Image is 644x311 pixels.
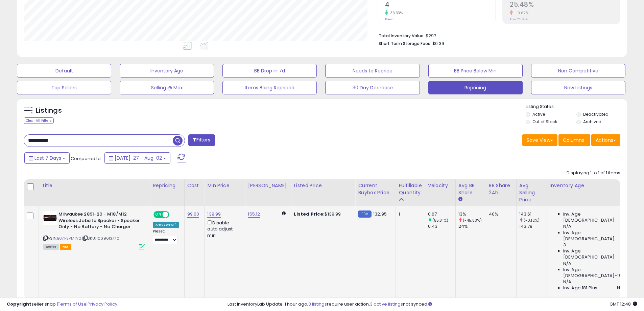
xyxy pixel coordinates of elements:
[519,211,547,217] div: 143.61
[187,182,202,189] div: Cost
[120,81,214,94] button: Selling @ Max
[71,155,102,162] span: Compared to:
[617,285,625,291] span: N/A
[34,155,61,161] span: Last 7 Days
[532,119,557,125] label: Out of Stock
[388,10,403,16] small: 33.33%
[591,134,620,146] button: Actions
[58,301,87,307] a: Terms of Use
[379,33,425,39] b: Total Inventory Value:
[36,106,62,115] h5: Listings
[42,182,147,189] div: Title
[168,212,179,218] span: OFF
[463,218,482,223] small: (-45.83%)
[104,152,170,164] button: [DATE]-27 - Aug-02
[373,211,387,217] span: 132.95
[188,134,215,146] button: Filters
[222,81,317,94] button: Items Being Repriced
[58,211,141,232] b: Milwaukee 2891-20 - M18/M12 Wireless Jobsite Speaker - Speaker Only - No Battery - No Charger
[57,236,81,241] a: B07FSVMTV2
[428,182,453,189] div: Velocity
[379,31,615,39] li: $297
[563,211,625,223] span: Inv. Age [DEMOGRAPHIC_DATA]:
[513,10,528,16] small: -0.62%
[432,40,444,47] span: $0.39
[187,211,199,218] a: 99.00
[563,267,625,279] span: Inv. Age [DEMOGRAPHIC_DATA]-180:
[458,196,462,202] small: Avg BB Share.
[385,1,495,10] h2: 4
[24,152,70,164] button: Last 7 Days
[489,182,514,196] div: BB Share 24h.
[563,285,599,291] span: Inv. Age 181 Plus:
[583,119,601,125] label: Archived
[567,170,620,176] div: Displaying 1 to 1 of 1 items
[248,211,260,218] a: 155.12
[325,64,420,77] button: Needs to Reprice
[583,111,609,117] label: Deactivated
[24,117,54,124] div: Clear All Filters
[432,218,448,223] small: (55.81%)
[563,248,625,260] span: Inv. Age [DEMOGRAPHIC_DATA]:
[428,81,523,94] button: Repricing
[379,41,431,46] b: Short Term Storage Fees:
[7,301,31,307] strong: Copyright
[563,230,625,242] span: Inv. Age [DEMOGRAPHIC_DATA]:
[294,211,325,217] b: Listed Price:
[519,223,547,229] div: 143.78
[370,301,403,307] a: 3 active listings
[43,244,59,250] span: All listings currently available for purchase on Amazon
[88,301,117,307] a: Privacy Policy
[60,244,71,250] span: FBA
[358,210,371,218] small: FBM
[228,301,637,308] div: Last InventoryLab Update: 1 hour ago, require user action, not synced.
[153,229,179,244] div: Preset:
[524,218,540,223] small: (-0.12%)
[563,223,571,229] span: N/A
[17,64,111,77] button: Default
[43,211,57,225] img: 51iqNvXiTrL._SL40_.jpg
[563,242,566,248] span: 3
[248,182,288,189] div: [PERSON_NAME]
[458,223,486,229] div: 24%
[294,211,350,217] div: $139.99
[428,64,523,77] button: BB Price Below Min
[115,155,162,161] span: [DATE]-27 - Aug-02
[510,1,620,10] h2: 25.48%
[489,211,511,217] div: 40%
[358,182,393,196] div: Current Buybox Price
[428,211,455,217] div: 0.67
[399,182,422,196] div: Fulfillable Quantity
[532,111,545,117] label: Active
[522,134,557,146] button: Save View
[120,64,214,77] button: Inventory Age
[17,81,111,94] button: Top Sellers
[563,137,584,143] span: Columns
[153,222,179,228] div: Amazon AI *
[563,261,571,267] span: N/A
[222,64,317,77] button: BB Drop in 7d
[558,134,590,146] button: Columns
[82,236,119,241] span: | SKU: 1069613770
[385,17,395,21] small: Prev: 3
[7,301,117,308] div: seller snap | |
[510,17,528,21] small: Prev: 25.64%
[519,182,544,203] div: Avg Selling Price
[308,301,327,307] a: 3 listings
[550,182,627,189] div: Inventory Age
[43,211,145,249] div: ASIN:
[207,219,240,239] div: Disable auto adjust min
[153,182,182,189] div: Repricing
[154,212,163,218] span: ON
[610,301,637,307] span: 2025-08-11 12:48 GMT
[207,182,242,189] div: Min Price
[563,279,571,285] span: N/A
[399,211,420,217] div: 1
[207,211,221,218] a: 139.99
[325,81,420,94] button: 30 Day Decrease
[531,64,625,77] button: Non Competitive
[458,211,486,217] div: 13%
[294,182,352,189] div: Listed Price
[526,104,627,110] p: Listing States:
[428,223,455,229] div: 0.43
